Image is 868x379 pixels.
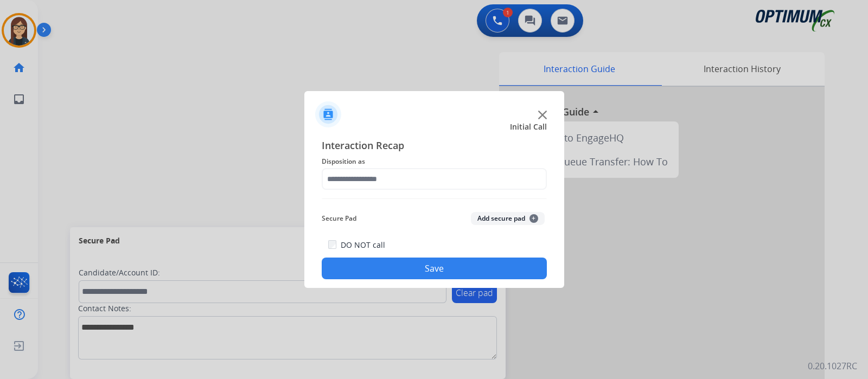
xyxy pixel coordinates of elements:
span: Secure Pad [322,212,356,225]
img: contactIcon [315,101,341,127]
p: 0.20.1027RC [808,359,857,372]
span: + [529,214,538,223]
span: Interaction Recap [322,138,547,155]
button: Save [322,258,547,279]
span: Disposition as [322,155,547,168]
span: Initial Call [510,121,547,132]
label: DO NOT call [341,240,385,250]
img: contact-recap-line.svg [322,198,547,199]
button: Add secure pad+ [471,212,545,225]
